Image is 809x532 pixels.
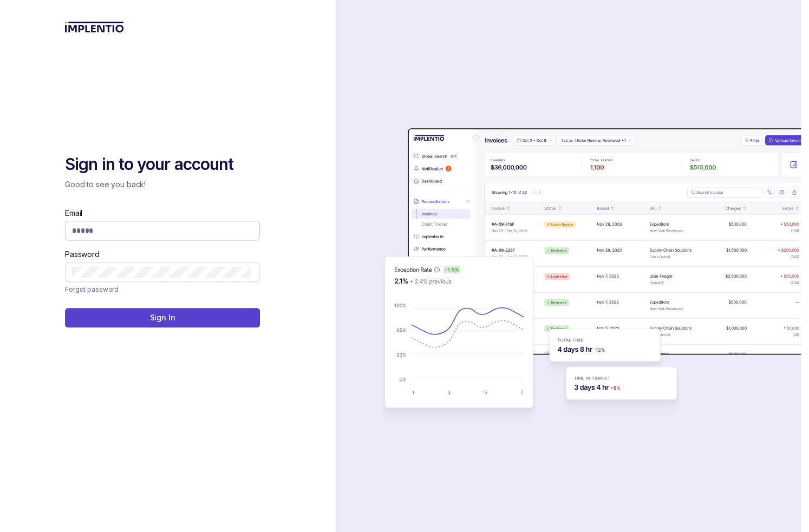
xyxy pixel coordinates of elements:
img: logo [65,22,124,32]
label: Email [65,208,82,219]
h2: Sign in to your account [65,154,260,175]
p: Forgot password [65,284,119,295]
label: Password [65,249,100,260]
p: Good to see you back! [65,179,260,190]
a: Link Forgot password [65,284,119,295]
button: Sign In [65,308,260,327]
p: Sign In [149,312,175,323]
